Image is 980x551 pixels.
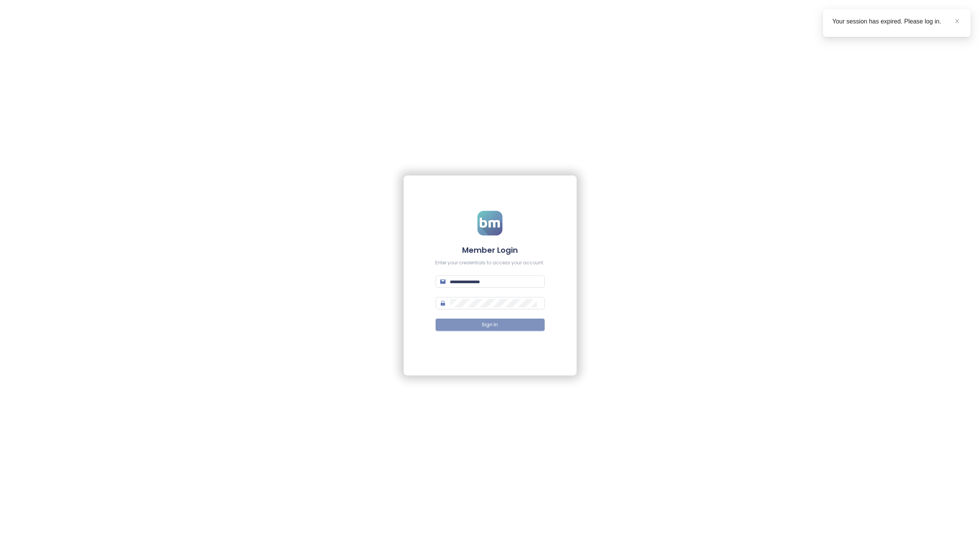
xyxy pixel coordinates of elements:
[440,279,446,284] span: mail
[440,301,446,306] span: lock
[436,259,545,267] div: Enter your credentials to access your account.
[832,17,962,26] div: Your session has expired. Please log in.
[482,321,498,329] span: Sign In
[436,319,545,331] button: Sign In
[478,211,502,235] img: logo
[436,245,545,255] h4: Member Login
[955,18,960,24] span: close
